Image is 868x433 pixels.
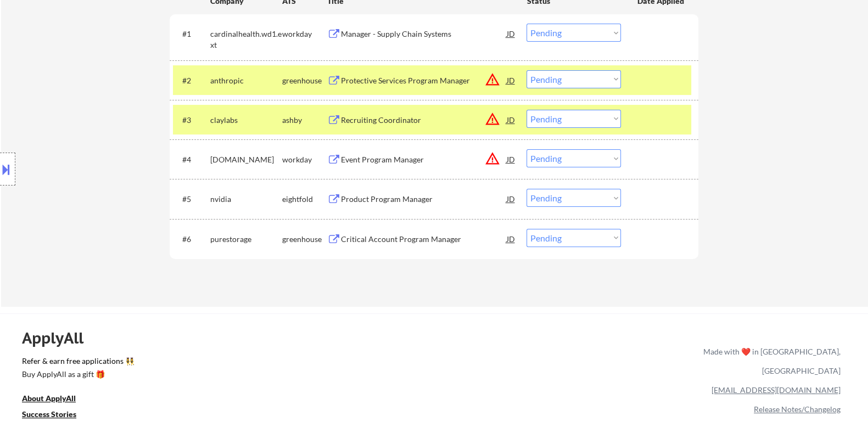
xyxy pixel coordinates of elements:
div: #1 [182,29,201,40]
div: Event Program Manager [340,154,506,165]
div: Critical Account Program Manager [340,234,506,245]
div: JD [505,149,516,169]
div: Manager - Supply Chain Systems [340,29,506,40]
div: purestorage [210,234,282,245]
div: ApplyAll [22,329,96,347]
a: About ApplyAll [22,393,91,407]
div: Product Program Manager [340,194,506,205]
a: Buy ApplyAll as a gift 🎁 [22,369,132,383]
div: JD [505,229,516,249]
div: Made with ❤️ in [GEOGRAPHIC_DATA], [GEOGRAPHIC_DATA] [699,342,841,380]
div: cardinalhealth.wd1.ext [210,29,282,50]
div: JD [505,189,516,209]
button: warning_amber [484,151,500,166]
div: claylabs [210,115,282,126]
div: anthropic [210,75,282,86]
div: Buy ApplyAll as a gift 🎁 [22,370,132,378]
u: About ApplyAll [22,393,76,403]
div: nvidia [210,194,282,205]
div: greenhouse [282,234,327,245]
div: ashby [282,115,327,126]
div: JD [505,70,516,90]
a: [EMAIL_ADDRESS][DOMAIN_NAME] [712,385,841,395]
div: workday [282,29,327,40]
div: workday [282,154,327,165]
div: JD [505,24,516,43]
div: JD [505,110,516,130]
a: Success Stories [22,409,91,423]
button: warning_amber [484,72,500,87]
button: warning_amber [484,111,500,127]
div: Recruiting Coordinator [340,115,506,126]
div: eightfold [282,194,327,205]
div: [DOMAIN_NAME] [210,154,282,165]
u: Success Stories [22,409,76,419]
a: Release Notes/Changelog [754,404,841,414]
div: Protective Services Program Manager [340,75,506,86]
div: greenhouse [282,75,327,86]
a: Refer & earn free applications 👯‍♀️ [22,357,474,369]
